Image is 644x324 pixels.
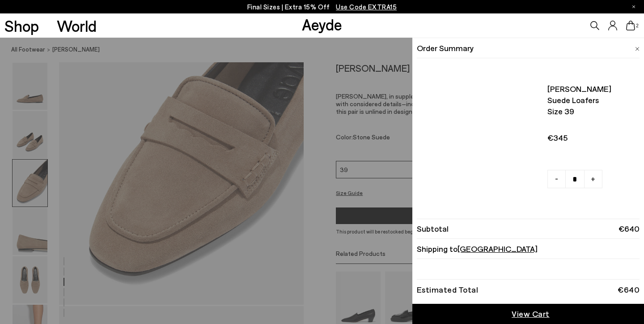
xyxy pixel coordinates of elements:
[57,18,97,34] a: World
[302,15,342,34] a: Aeyde
[336,3,397,11] span: Navigate to /collections/ss25-final-sizes
[547,106,635,117] span: Size 39
[547,170,566,188] a: -
[512,308,550,320] span: View Cart
[417,243,538,255] span: Shipping to
[635,23,640,28] span: 2
[417,58,528,213] img: AEYDE-ALFIE-COW-SUEDE-LEATHER-STONE-1_900x.jpg
[547,83,635,106] span: [PERSON_NAME] suede loafers
[555,173,558,184] span: -
[417,43,474,54] span: Order Summary
[412,304,644,324] a: View Cart
[591,173,595,184] span: +
[584,170,602,188] a: +
[618,286,640,293] div: €640
[458,244,538,254] span: [GEOGRAPHIC_DATA]
[547,132,635,143] span: €345
[247,1,397,13] p: Final Sizes | Extra 15% Off
[4,18,39,34] a: Shop
[417,219,640,239] li: Subtotal
[626,21,635,30] a: 2
[619,223,640,234] span: €640
[417,286,479,293] div: Estimated Total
